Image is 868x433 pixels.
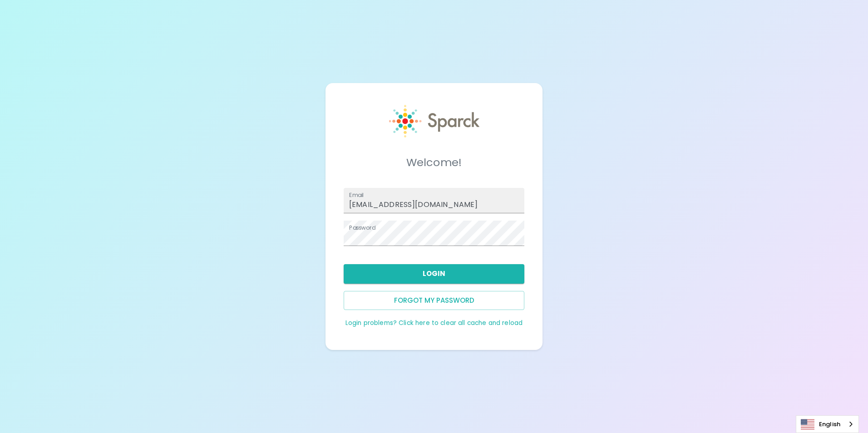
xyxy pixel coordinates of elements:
button: Forgot my password [344,291,524,310]
button: Login [344,264,524,283]
a: English [796,416,858,433]
div: Language [796,415,859,433]
label: Email [349,191,364,199]
img: Sparck logo [389,105,479,138]
a: Login problems? Click here to clear all cache and reload [345,319,523,327]
h5: Welcome! [344,155,524,170]
aside: Language selected: English [796,415,859,433]
label: Password [349,224,375,231]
